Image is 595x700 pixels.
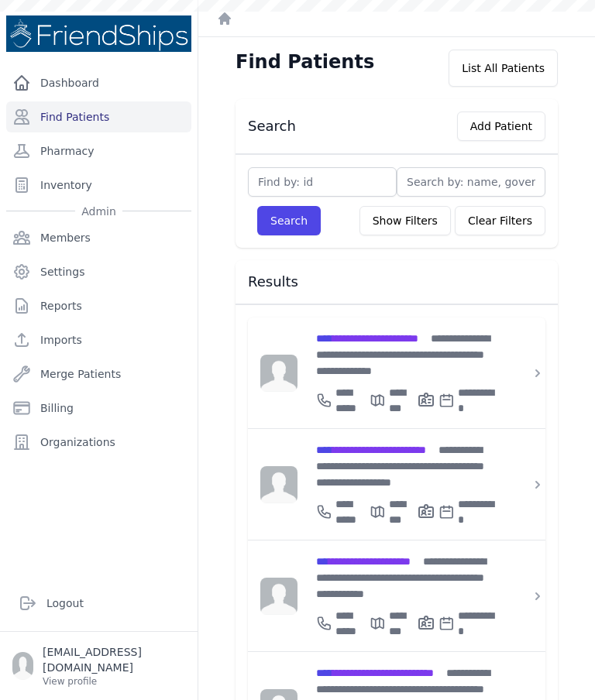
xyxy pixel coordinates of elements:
img: person-242608b1a05df3501eefc295dc1bc67a.jpg [260,355,297,392]
p: View profile [43,675,185,688]
a: Pharmacy [6,136,191,166]
input: Find by: id [248,167,397,197]
a: Members [6,222,191,253]
h3: Results [248,273,545,291]
a: Logout [12,588,185,619]
p: [EMAIL_ADDRESS][DOMAIN_NAME] [43,644,185,675]
img: person-242608b1a05df3501eefc295dc1bc67a.jpg [260,466,297,503]
button: Search [257,206,321,235]
a: Imports [6,324,191,355]
a: Settings [6,256,191,287]
a: Reports [6,290,191,321]
a: Organizations [6,427,191,458]
a: Inventory [6,170,191,201]
img: person-242608b1a05df3501eefc295dc1bc67a.jpg [260,578,297,615]
div: List All Patients [449,50,558,87]
a: Merge Patients [6,359,191,389]
button: Add Patient [457,112,545,141]
h3: Search [248,117,296,136]
a: Billing [6,393,191,424]
span: Admin [75,204,122,219]
img: Medical Missions EMR [6,15,191,52]
input: Search by: name, government id or phone [397,167,545,197]
button: Show Filters [359,206,451,235]
a: Find Patients [6,101,191,132]
button: Clear Filters [455,206,545,235]
h1: Find Patients [236,50,374,74]
a: Dashboard [6,67,191,98]
a: [EMAIL_ADDRESS][DOMAIN_NAME] View profile [12,644,185,688]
